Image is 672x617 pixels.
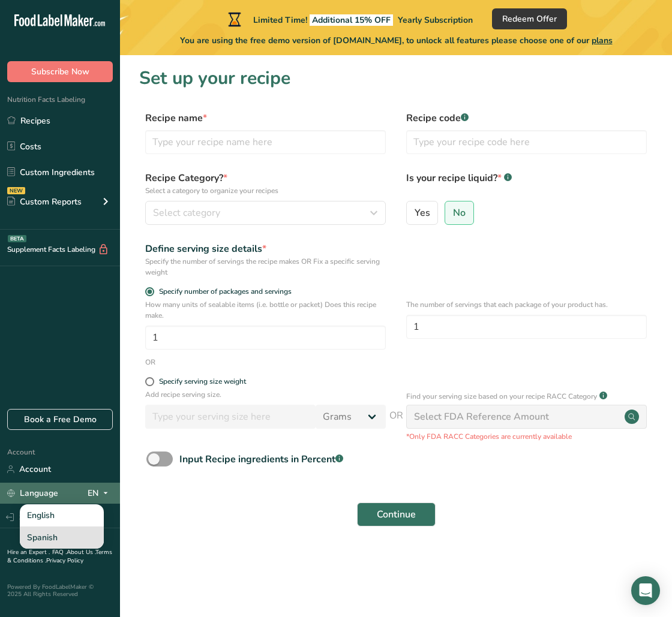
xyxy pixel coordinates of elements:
[139,65,653,92] h1: Set up your recipe
[145,171,386,196] label: Recipe Category?
[406,171,647,196] label: Is your recipe liquid?
[406,130,647,154] input: Type your recipe code here
[31,65,89,78] span: Subscribe Now
[52,548,67,556] a: FAQ .
[406,299,647,310] p: The number of servings that each package of your product has.
[226,12,473,26] div: Limited Time!
[389,408,403,442] span: OR
[180,34,613,47] span: You are using the free demo version of [DOMAIN_NAME], to unlock all features please choose one of...
[406,431,647,442] p: *Only FDA RACC Categories are currently available
[145,201,386,225] button: Select category
[20,526,104,549] div: Spanish
[145,405,316,429] input: Type your serving size here
[7,483,58,504] a: Language
[631,576,660,605] div: Open Intercom Messenger
[377,507,416,522] span: Continue
[453,207,466,219] span: No
[20,504,104,526] div: English
[145,185,386,196] p: Select a category to organize your recipes
[145,256,386,278] div: Specify the number of servings the recipe makes OR Fix a specific serving weight
[8,235,26,242] div: BETA
[7,583,113,598] div: Powered By FoodLabelMaker © 2025 All Rights Reserved
[145,299,386,321] p: How many units of sealable items (i.e. bottle or packet) Does this recipe make.
[7,409,113,430] a: Book a Free Demo
[145,130,386,154] input: Type your recipe name here
[67,548,95,556] a: About Us .
[145,357,155,368] div: OR
[492,8,567,29] button: Redeem Offer
[414,410,549,424] div: Select FDA Reference Amount
[7,187,25,194] div: NEW
[145,389,386,400] p: Add recipe serving size.
[398,14,473,26] span: Yearly Subscription
[145,242,386,256] div: Define serving size details
[592,35,613,46] span: plans
[159,377,246,386] div: Specify serving size weight
[153,206,220,220] span: Select category
[406,391,597,402] p: Find your serving size based on your recipe RACC Category
[357,502,436,526] button: Continue
[502,13,557,25] span: Redeem Offer
[7,548,50,556] a: Hire an Expert .
[406,111,647,125] label: Recipe code
[154,287,292,296] span: Specify number of packages and servings
[7,195,82,208] div: Custom Reports
[7,548,112,565] a: Terms & Conditions .
[88,486,113,501] div: EN
[415,207,430,219] span: Yes
[7,61,113,82] button: Subscribe Now
[179,452,343,466] div: Input Recipe ingredients in Percent
[145,111,386,125] label: Recipe name
[46,556,83,565] a: Privacy Policy
[310,14,393,26] span: Additional 15% OFF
